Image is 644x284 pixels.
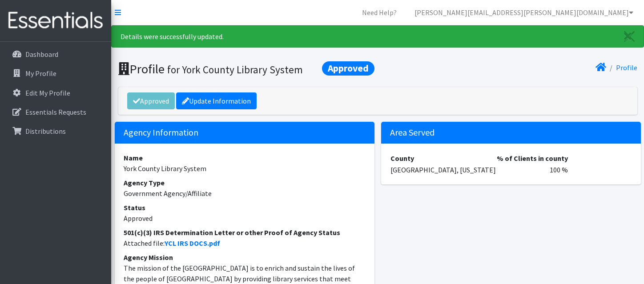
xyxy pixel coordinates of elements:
[124,202,366,213] dt: Status
[124,252,366,263] dt: Agency Mission
[124,188,366,199] dd: Government Agency/Affiliate
[124,238,366,248] dd: Attached file:
[167,63,303,76] small: for York County Library System
[390,164,496,176] td: [GEOGRAPHIC_DATA], [US_STATE]
[25,127,66,136] p: Distributions
[115,122,374,144] h5: Agency Information
[615,26,644,47] a: Close
[4,45,108,63] a: Dashboard
[496,152,568,164] th: % of Clients in county
[4,122,108,140] a: Distributions
[322,61,374,76] span: Approved
[4,84,108,102] a: Edit My Profile
[165,239,220,248] a: YCL IRS DOCS.pdf
[124,227,366,238] dt: 501(c)(3) IRS Determination Letter or other Proof of Agency Status
[25,108,86,116] p: Essentials Requests
[111,25,644,48] div: Details were successfully updated.
[124,177,366,188] dt: Agency Type
[4,64,108,82] a: My Profile
[4,103,108,121] a: Essentials Requests
[176,92,257,109] a: Update Information
[124,152,366,163] dt: Name
[390,152,496,164] th: County
[124,163,366,174] dd: York County Library System
[118,61,374,77] h1: Profile
[496,164,568,176] td: 100 %
[25,50,58,59] p: Dashboard
[124,213,366,224] dd: Approved
[407,4,640,21] a: [PERSON_NAME][EMAIL_ADDRESS][PERSON_NAME][DOMAIN_NAME]
[25,88,70,97] p: Edit My Profile
[355,4,404,21] a: Need Help?
[4,6,108,36] img: HumanEssentials
[25,69,56,78] p: My Profile
[616,63,637,72] a: Profile
[381,122,641,144] h5: Area Served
